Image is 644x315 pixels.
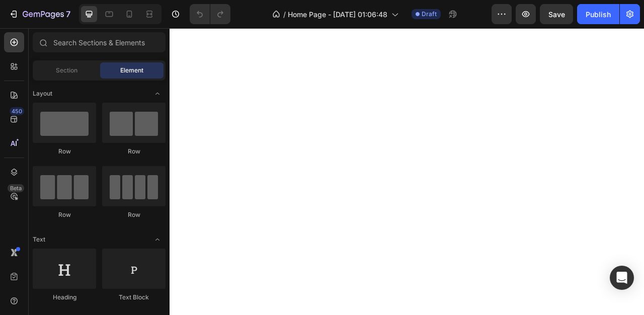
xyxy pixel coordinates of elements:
[540,4,573,24] button: Save
[56,66,77,75] span: Section
[283,9,286,20] span: /
[33,235,45,244] span: Text
[33,32,166,52] input: Search Sections & Elements
[149,86,166,102] span: Toggle open
[10,107,24,115] div: 450
[149,231,166,248] span: Toggle open
[33,293,96,302] div: Heading
[548,10,565,19] span: Save
[66,8,70,20] p: 7
[102,210,166,219] div: Row
[190,4,230,24] div: Undo/Redo
[4,4,75,24] button: 7
[33,147,96,156] div: Row
[33,210,96,219] div: Row
[422,10,437,19] span: Draft
[102,293,166,302] div: Text Block
[102,147,166,156] div: Row
[586,9,611,20] div: Publish
[610,266,634,290] div: Open Intercom Messenger
[577,4,619,24] button: Publish
[33,89,52,98] span: Layout
[120,66,143,75] span: Element
[288,9,387,20] span: Home Page - [DATE] 01:06:48
[170,28,644,315] iframe: Design area
[8,184,24,192] div: Beta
